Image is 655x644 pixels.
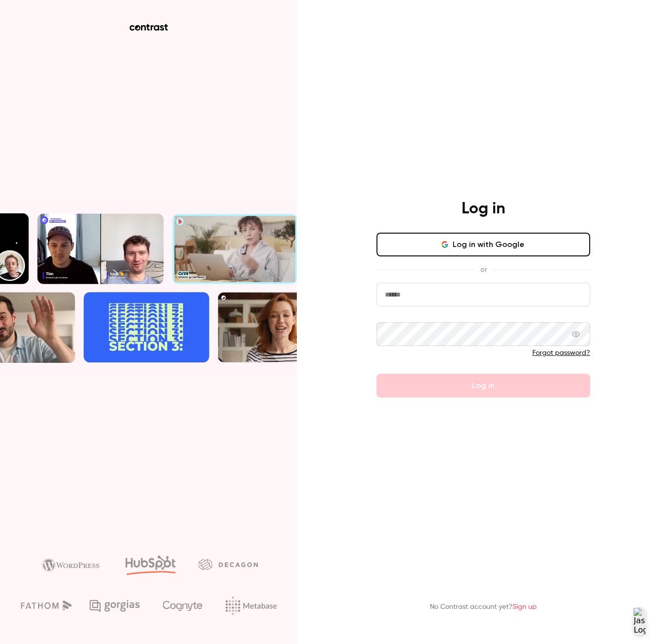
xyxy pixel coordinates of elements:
a: Forgot password? [532,349,590,356]
button: Log in with Google [376,233,590,256]
span: or [475,264,492,275]
a: Sign up [513,603,537,610]
img: decagon [198,559,258,570]
p: No Contrast account yet? [430,602,537,612]
h4: Log in [462,199,505,219]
